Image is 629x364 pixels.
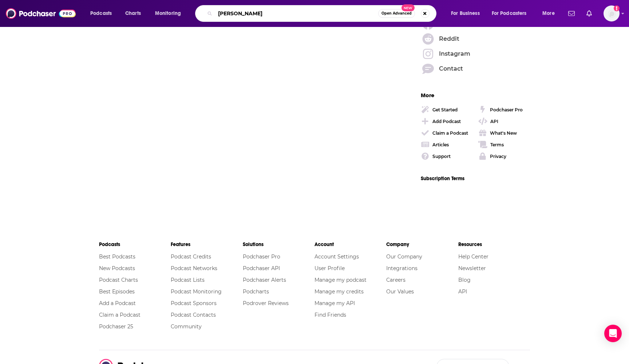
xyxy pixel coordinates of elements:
[243,300,289,306] a: Podrover Reviews
[85,8,121,19] button: open menu
[155,8,181,19] span: Monitoring
[458,265,486,272] a: Newsletter
[490,142,504,147] div: Terms
[421,152,472,161] a: Support
[386,288,414,295] a: Our Values
[99,277,138,283] a: Podcast Charts
[386,277,406,283] a: Careers
[125,8,141,19] span: Charts
[215,8,378,19] input: Search podcasts, credits, & more...
[99,312,141,318] a: Claim a Podcast
[171,323,202,330] a: Community
[421,141,472,149] a: Articles
[432,119,461,124] div: Add Podcast
[421,175,464,182] a: Subscription Terms
[386,253,422,260] a: Our Company
[421,92,434,99] span: More
[171,288,222,295] a: Podcast Monitoring
[99,323,133,330] a: Podchaser 25
[99,288,135,295] a: Best Episodes
[432,130,468,136] div: Claim a Podcast
[378,9,415,18] button: Open AdvancedNew
[243,277,286,283] a: Podchaser Alerts
[314,277,367,283] a: Manage my podcast
[432,107,458,112] div: Get Started
[401,4,415,11] span: New
[614,5,620,11] svg: Add a profile image
[171,238,242,251] li: Features
[381,12,412,15] span: Open Advanced
[421,33,530,45] a: Reddit
[478,117,530,126] a: API
[458,238,530,251] li: Resources
[583,7,595,20] a: Show notifications dropdown
[432,142,449,147] div: Articles
[6,7,76,20] img: Podchaser - Follow, Share and Rate Podcasts
[99,238,171,251] li: Podcasts
[171,265,217,272] a: Podcast Networks
[446,8,489,19] button: open menu
[243,238,314,251] li: Solutions
[314,253,359,260] a: Account Settings
[150,8,190,19] button: open menu
[604,325,622,342] div: Open Intercom Messenger
[490,130,517,136] div: What's New
[314,300,355,306] a: Manage my API
[565,7,578,20] a: Show notifications dropdown
[604,5,620,21] button: Show profile menu
[314,312,346,318] a: Find Friends
[478,106,530,114] a: Podchaser Pro
[490,154,506,159] div: Privacy
[439,66,463,72] span: Contact
[243,265,280,272] a: Podchaser API
[171,253,211,260] a: Podcast Credits
[439,51,470,57] span: Instagram
[490,107,523,112] div: Podchaser Pro
[386,238,458,251] li: Company
[537,8,564,19] button: open menu
[458,288,467,295] a: API
[90,8,112,19] span: Podcasts
[492,8,527,19] span: For Podcasters
[458,253,488,260] a: Help Center
[171,277,205,283] a: Podcast Lists
[604,5,620,21] span: Logged in as kkade
[99,265,135,272] a: New Podcasts
[421,129,472,138] a: Claim a Podcast
[421,48,530,60] a: Instagram
[120,8,145,19] a: Charts
[490,119,498,124] div: API
[439,36,459,42] span: Reddit
[478,152,530,161] a: Privacy
[171,312,216,318] a: Podcast Contacts
[386,265,418,272] a: Integrations
[458,277,471,283] a: Blog
[171,300,217,306] a: Podcast Sponsors
[243,288,269,295] a: Podcharts
[432,154,451,159] div: Support
[451,8,480,19] span: For Business
[604,5,620,21] img: User Profile
[439,21,468,27] span: Facebook
[478,129,530,138] a: What's New
[487,8,537,19] button: open menu
[314,288,364,295] a: Manage my credits
[421,63,530,75] span: Contact Podchaser Directly
[243,253,280,260] a: Podchaser Pro
[99,253,135,260] a: Best Podcasts
[202,5,443,22] div: Search podcasts, credits, & more...
[478,141,530,149] a: Terms
[542,8,555,19] span: More
[314,238,386,251] li: Account
[99,300,136,306] a: Add a Podcast
[421,117,472,126] a: Add Podcast
[314,265,345,272] a: User Profile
